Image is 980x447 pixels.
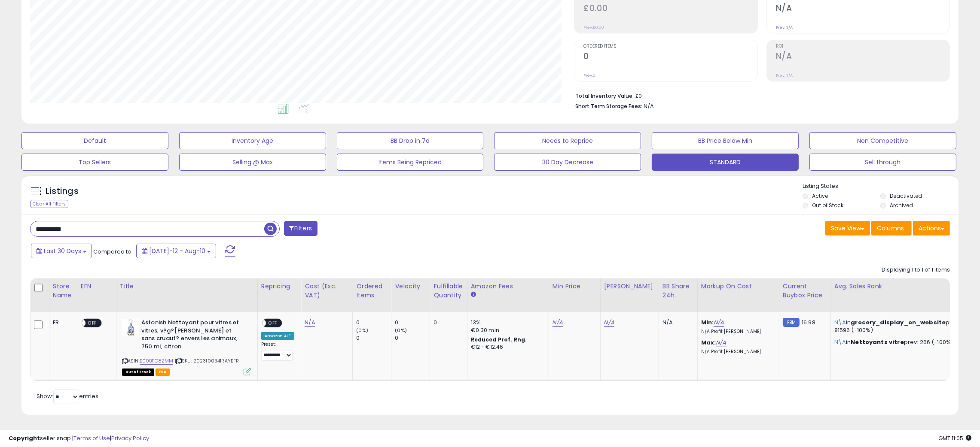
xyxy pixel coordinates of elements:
[30,200,68,208] div: Clear All Filters
[938,434,971,442] span: 2025-09-10 11:05 GMT
[716,338,726,347] a: N/A
[834,319,960,334] p: in prev: 81596 (-100%)
[776,73,793,78] small: Prev: N/A
[701,318,714,326] b: Min:
[395,327,407,334] small: (0%)
[261,282,298,291] div: Repricing
[471,319,542,326] div: 13%
[81,282,113,291] div: EFN
[136,244,216,258] button: [DATE]-12 - Aug-10
[471,326,542,334] div: €0.30 min
[583,44,757,49] span: Ordered Items
[356,334,391,342] div: 0
[494,154,641,171] button: 30 Day Decrease
[890,192,922,199] label: Deactivated
[701,338,716,347] b: Max:
[834,338,846,346] span: N\A
[871,221,912,236] button: Columns
[851,338,904,346] span: Nettoyants vitre
[356,319,391,326] div: 0
[834,318,846,326] span: N\A
[73,434,110,442] a: Terms of Use
[583,51,757,63] h2: 0
[37,392,98,400] span: Show: entries
[803,182,959,190] p: Listing States:
[553,282,597,291] div: Min Price
[809,154,956,171] button: Sell through
[812,192,828,199] label: Active
[266,320,280,327] span: OFF
[809,132,956,149] button: Non Competitive
[701,282,775,291] div: Markup on Cost
[652,132,799,149] button: BB Price Below Min
[156,368,170,376] span: FBA
[575,92,634,100] b: Total Inventory Value:
[851,318,946,326] span: grocery_display_on_website
[583,73,595,78] small: Prev: 0
[583,3,757,15] h2: £0.00
[652,154,799,171] button: STANDARD
[85,320,99,327] span: OFF
[9,434,40,442] strong: Copyright
[834,282,963,291] div: Avg. Sales Rank
[877,224,904,233] span: Columns
[261,341,295,360] div: Preset:
[471,336,527,343] b: Reduced Prof. Rng.
[31,244,92,258] button: Last 30 Days
[337,154,484,171] button: Items Being Repriced
[783,282,827,300] div: Current Buybox Price
[825,221,870,236] button: Save View
[471,282,545,291] div: Amazon Fees
[356,282,388,300] div: Ordered Items
[44,247,81,255] span: Last 30 Days
[644,102,654,110] span: N/A
[141,319,246,353] b: Astonish Nettoyant pour vitres et vitres, v?g?[PERSON_NAME] et sans cruaut? envers les animaux, 7...
[776,51,949,63] h2: N/A
[913,221,950,236] button: Actions
[697,278,779,312] th: The percentage added to the cost of goods (COGS) that forms the calculator for Min & Max prices.
[111,434,149,442] a: Privacy Policy
[776,25,793,30] small: Prev: N/A
[812,202,843,209] label: Out of Stock
[46,185,79,197] h5: Listings
[662,319,691,326] div: N/A
[305,318,315,327] a: N/A
[261,332,295,340] div: Amazon AI *
[802,318,815,326] span: 16.98
[701,349,772,355] p: N/A Profit [PERSON_NAME]
[122,319,251,375] div: ASIN:
[583,25,604,30] small: Prev: £0.00
[604,318,614,327] a: N/A
[471,291,476,299] small: Amazon Fees.
[122,319,139,336] img: 31xKbMBe0JL._SL40_.jpg
[701,329,772,335] p: N/A Profit [PERSON_NAME]
[471,344,542,351] div: €12 - €12.46
[434,319,460,326] div: 0
[149,247,205,255] span: [DATE]-12 - Aug-10
[395,319,430,326] div: 0
[575,103,642,110] b: Short Term Storage Fees:
[834,338,960,346] p: in prev: 266 (-100%)
[553,318,563,327] a: N/A
[776,3,949,15] h2: N/A
[434,282,463,300] div: Fulfillable Quantity
[53,319,70,326] div: FR
[337,132,484,149] button: BB Drop in 7d
[305,282,349,300] div: Cost (Exc. VAT)
[890,202,913,209] label: Archived
[140,357,174,365] a: B00BFC8ZMM
[175,357,239,364] span: | SKU: 2023100341RAYBFR
[122,368,154,376] span: All listings that are currently out of stock and unavailable for purchase on Amazon
[662,282,694,300] div: BB Share 24h.
[21,154,168,171] button: Top Sellers
[179,132,326,149] button: Inventory Age
[395,282,426,291] div: Velocity
[356,327,368,334] small: (0%)
[783,318,800,327] small: FBM
[575,90,943,100] li: £0
[179,154,326,171] button: Selling @ Max
[53,282,73,300] div: Store Name
[776,44,949,49] span: ROI
[284,221,318,236] button: Filters
[9,435,149,443] div: seller snap | |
